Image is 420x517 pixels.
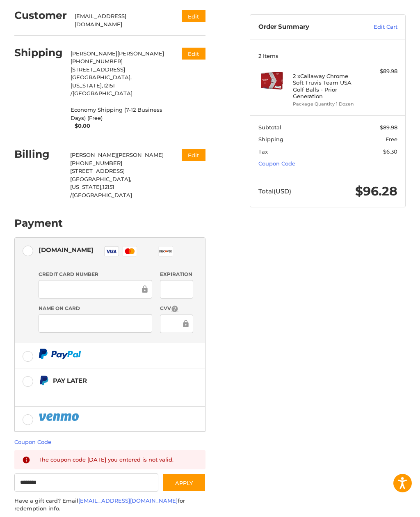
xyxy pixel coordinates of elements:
[71,106,174,122] span: Economy Shipping (7-12 Business Days) (Free)
[383,148,397,155] span: $6.30
[160,305,193,312] label: CVV
[386,136,397,142] span: Free
[39,243,94,257] div: [DOMAIN_NAME]
[71,74,132,80] span: [GEOGRAPHIC_DATA],
[70,184,114,198] span: 12151 /
[352,495,420,517] iframe: Google Customer Reviews
[380,124,397,131] span: $89.98
[71,66,125,73] span: [STREET_ADDRESS]
[73,90,132,97] span: [GEOGRAPHIC_DATA]
[39,271,152,278] label: Credit Card Number
[14,473,158,492] input: Gift Certificate or Coupon Code
[39,375,49,386] img: Pay Later icon
[71,50,117,57] span: [PERSON_NAME]
[39,305,152,312] label: Name on Card
[162,473,206,492] button: Apply
[71,122,90,130] span: $0.00
[258,23,353,31] h3: Order Summary
[293,73,361,99] h4: 2 x Callaway Chrome Soft Truvis Team USA Golf Balls - Prior Generation
[182,10,205,22] button: Edit
[14,9,67,22] h2: Customer
[160,271,193,278] label: Expiration
[14,217,63,230] h2: Payment
[70,176,131,182] span: [GEOGRAPHIC_DATA],
[39,389,193,396] iframe: PayPal Message 1
[355,184,397,199] span: $96.28
[14,497,206,513] div: Have a gift card? Email for redemption info.
[70,168,125,174] span: [STREET_ADDRESS]
[182,149,205,161] button: Edit
[39,349,81,359] img: PayPal icon
[70,160,122,166] span: [PHONE_NUMBER]
[258,160,295,167] a: Coupon Code
[363,67,397,76] div: $89.98
[258,136,283,142] span: Shipping
[293,101,361,108] li: Package Quantity 1 Dozen
[117,152,164,158] span: [PERSON_NAME]
[53,374,193,387] div: Pay Later
[71,82,103,89] span: [US_STATE],
[75,12,166,28] div: [EMAIL_ADDRESS][DOMAIN_NAME]
[71,58,123,64] span: [PHONE_NUMBER]
[39,455,198,464] div: The coupon code [DATE] you entered is not valid.
[14,439,51,445] a: Coupon Code
[182,48,205,60] button: Edit
[258,124,281,131] span: Subtotal
[14,148,62,161] h2: Billing
[70,152,117,158] span: [PERSON_NAME]
[78,497,178,504] a: [EMAIL_ADDRESS][DOMAIN_NAME]
[70,184,103,190] span: [US_STATE],
[14,46,63,59] h2: Shipping
[39,412,80,422] img: PayPal icon
[258,148,268,155] span: Tax
[258,187,291,195] span: Total (USD)
[117,50,164,57] span: [PERSON_NAME]
[353,23,397,31] a: Edit Cart
[72,192,132,198] span: [GEOGRAPHIC_DATA]
[258,53,397,59] h3: 2 Items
